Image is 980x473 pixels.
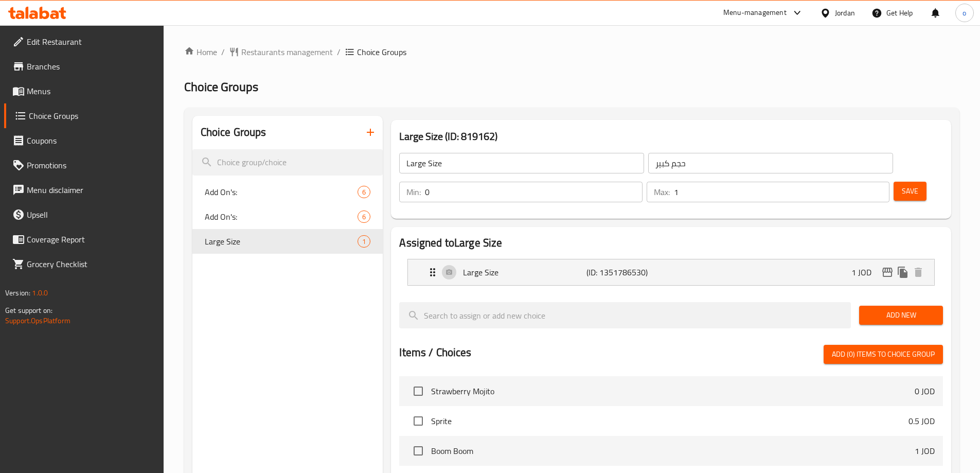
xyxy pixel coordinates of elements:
[192,149,383,176] input: search
[4,79,164,103] a: Menus
[192,229,383,254] div: Large Size1
[654,186,670,198] p: Max:
[399,302,851,328] input: search
[835,7,855,19] div: Jordan
[407,410,429,432] span: Select choice
[851,266,880,278] p: 1 JOD
[27,184,155,196] span: Menu disclaimer
[29,110,155,122] span: Choice Groups
[4,252,164,276] a: Grocery Checklist
[586,266,669,278] p: (ID: 1351786530)
[27,134,155,147] span: Coupons
[184,75,258,98] span: Choice Groups
[399,345,471,360] h2: Items / Choices
[963,7,966,19] span: o
[5,314,70,327] a: Support.OpsPlatform
[192,180,383,204] div: Add On's:6
[201,125,266,140] h2: Choice Groups
[880,265,895,280] button: edit
[723,7,787,19] div: Menu-management
[358,187,370,197] span: 6
[911,265,926,280] button: delete
[399,235,943,251] h2: Assigned to Large Size
[358,212,370,222] span: 6
[431,445,915,457] span: Boom Boom
[4,202,164,227] a: Upsell
[407,380,429,402] span: Select choice
[27,208,155,221] span: Upsell
[358,211,370,223] div: Choices
[408,259,934,285] div: Expand
[5,286,30,300] span: Version:
[32,286,48,300] span: 1.0.0
[859,306,943,325] button: Add New
[27,85,155,97] span: Menus
[908,415,935,427] p: 0.5 JOD
[407,440,429,462] span: Select choice
[205,186,358,198] span: Add On's:
[4,227,164,252] a: Coverage Report
[894,182,926,201] button: Save
[184,46,217,58] a: Home
[431,385,915,397] span: Strawberry Mojito
[902,185,918,198] span: Save
[867,309,935,322] span: Add New
[406,186,421,198] p: Min:
[358,237,370,247] span: 1
[27,258,155,270] span: Grocery Checklist
[399,128,943,145] h3: Large Size (ID: 819162)
[824,345,943,364] button: Add (0) items to choice group
[27,159,155,171] span: Promotions
[358,235,370,248] div: Choices
[221,46,225,58] li: /
[463,266,586,278] p: Large Size
[229,46,333,58] a: Restaurants management
[27,60,155,73] span: Branches
[358,186,370,198] div: Choices
[4,103,164,128] a: Choice Groups
[357,46,406,58] span: Choice Groups
[184,46,959,58] nav: breadcrumb
[4,153,164,178] a: Promotions
[205,235,358,248] span: Large Size
[399,255,943,290] li: Expand
[895,265,911,280] button: duplicate
[241,46,333,58] span: Restaurants management
[337,46,341,58] li: /
[4,29,164,54] a: Edit Restaurant
[4,178,164,202] a: Menu disclaimer
[4,128,164,153] a: Coupons
[205,211,358,223] span: Add On's:
[5,304,52,317] span: Get support on:
[915,385,935,397] p: 0 JOD
[27,233,155,246] span: Coverage Report
[832,348,935,361] span: Add (0) items to choice group
[27,36,155,48] span: Edit Restaurant
[192,204,383,229] div: Add On's:6
[4,54,164,79] a: Branches
[431,415,908,427] span: Sprite
[915,445,935,457] p: 1 JOD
